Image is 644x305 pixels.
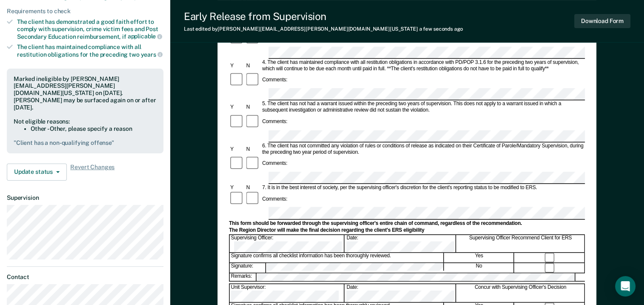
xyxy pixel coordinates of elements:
[457,284,585,302] div: Concur with Supervising Officer's Decision
[184,26,463,32] div: Last edited by [PERSON_NAME][EMAIL_ADDRESS][PERSON_NAME][DOMAIN_NAME][US_STATE]
[14,139,157,147] pre: " Client has a non-qualifying offense "
[261,101,585,114] div: 5. The client has not had a warrant issued within the preceding two years of supervision. This do...
[70,164,114,181] span: Revert Changes
[245,104,261,111] div: N
[419,26,463,32] span: a few seconds ago
[230,253,444,262] div: Signature confirms all checklist information has been thoroughly reviewed.
[574,14,630,28] button: Download Form
[245,63,261,69] div: N
[230,284,345,302] div: Unit Supervisor:
[17,43,163,58] div: The client has maintained compliance with all restitution obligations for the preceding two
[261,77,289,83] div: Comments:
[229,227,585,233] div: The Region Director will make the final decision regarding the client's ERS eligibility
[345,235,456,253] div: Date:
[230,263,266,273] div: Signature:
[261,119,289,125] div: Comments:
[261,143,585,155] div: 6. The client has not committed any violation of rules or conditions of release as indicated on t...
[7,8,163,15] div: Requirements to check
[14,118,157,125] div: Not eligible reasons:
[229,63,245,69] div: Y
[128,33,162,40] span: applicable
[184,10,463,23] div: Early Release from Supervision
[261,196,289,202] div: Comments:
[7,164,67,181] button: Update status
[31,125,157,132] li: Other - Other, please specify a reason
[457,235,585,253] div: Supervising Officer Recommend Client for ERS
[261,59,585,72] div: 4. The client has maintained compliance with all restitution obligations in accordance with PD/PO...
[229,104,245,111] div: Y
[261,184,585,191] div: 7. It is in the best interest of society, per the supervising officer's discretion for the client...
[141,51,163,58] span: years
[261,161,289,167] div: Comments:
[444,253,514,262] div: Yes
[229,146,245,152] div: Y
[345,284,456,302] div: Date:
[230,235,345,253] div: Supervising Officer:
[7,194,163,201] dt: Supervision
[444,263,514,273] div: No
[17,18,163,40] div: The client has demonstrated a good faith effort to comply with supervision, crime victim fees and...
[229,184,245,191] div: Y
[245,184,261,191] div: N
[615,276,635,296] div: Open Intercom Messenger
[7,273,163,281] dt: Contact
[230,273,257,281] div: Remarks:
[229,220,585,227] div: This form should be forwarded through the supervising officer's entire chain of command, regardle...
[245,146,261,152] div: N
[14,75,157,111] div: Marked ineligible by [PERSON_NAME][EMAIL_ADDRESS][PERSON_NAME][DOMAIN_NAME][US_STATE] on [DATE]. ...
